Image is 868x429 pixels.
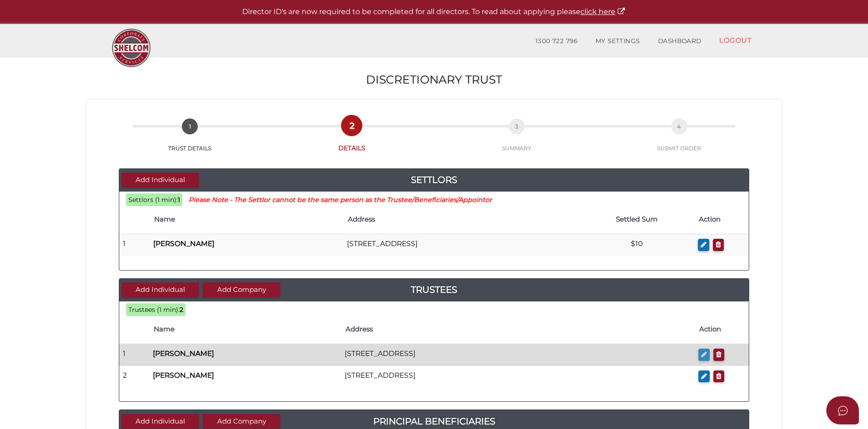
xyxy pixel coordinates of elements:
[23,7,845,17] p: Director ID's are now required to be completed for all directors. To read about applying please
[153,371,214,380] b: [PERSON_NAME]
[699,216,744,223] h4: Action
[189,196,492,204] small: Please Note - The Settlor cannot be the same person as the Trustee/Beneficiaries/Appointor
[119,234,150,256] td: 1
[122,282,199,297] button: Add Individual
[119,414,749,429] a: Principal Beneficiaries
[341,365,695,387] td: [STREET_ADDRESS]
[343,234,580,256] td: [STREET_ADDRESS]
[270,128,434,153] a: 2DETAILS
[699,325,744,333] h4: Action
[119,365,149,387] td: 2
[584,216,690,223] h4: Settled Sum
[107,24,155,72] img: Logo
[203,282,280,297] button: Add Company
[600,128,758,152] a: 4SUBMIT ORDER
[579,234,694,256] td: $10
[344,118,360,133] span: 2
[178,196,180,204] b: 1
[128,306,180,314] span: Trustees (1 min):
[203,414,280,429] button: Add Company
[122,414,199,429] button: Add Individual
[153,239,215,248] b: [PERSON_NAME]
[586,32,649,50] a: MY SETTINGS
[341,344,695,366] td: [STREET_ADDRESS]
[110,128,270,152] a: 1TRUST DETAILS
[119,282,749,297] a: Trustees
[826,396,859,424] button: Open asap
[710,31,761,49] a: LOGOUT
[649,32,711,50] a: DASHBOARD
[671,118,687,134] span: 4
[154,325,336,333] h4: Name
[580,7,626,16] a: click here
[509,118,525,134] span: 3
[348,216,575,223] h4: Address
[154,216,339,223] h4: Name
[346,325,690,333] h4: Address
[122,173,199,187] button: Add Individual
[119,344,149,366] td: 1
[182,118,198,134] span: 1
[153,349,214,358] b: [PERSON_NAME]
[180,306,183,314] b: 2
[434,128,600,152] a: 3SUMMARY
[119,173,749,187] a: Settlors
[527,32,586,50] a: 1300 722 796
[128,196,178,204] span: Settlors (1 min):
